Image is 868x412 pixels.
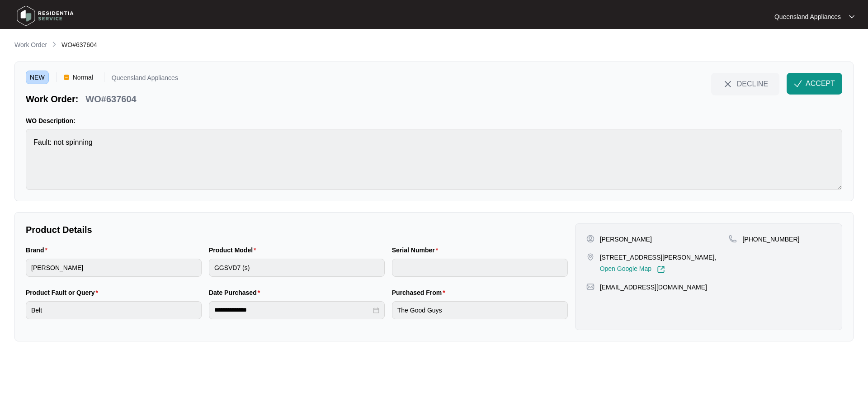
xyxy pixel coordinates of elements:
input: Purchased From [392,301,568,319]
button: check-IconACCEPT [787,73,842,95]
p: Queensland Appliances [774,12,841,21]
textarea: Fault: not spinning [26,129,842,190]
span: Normal [69,71,97,84]
p: Product Details [26,223,568,236]
p: Work Order [14,40,47,49]
input: Serial Number [392,259,568,277]
p: Work Order: [26,93,78,105]
img: map-pin [729,235,737,243]
img: dropdown arrow [849,14,854,19]
span: NEW [26,71,49,84]
img: map-pin [586,283,594,291]
p: [STREET_ADDRESS][PERSON_NAME], [600,253,717,262]
img: chevron-right [51,41,58,48]
p: WO Description: [26,116,842,125]
img: Vercel Logo [64,75,69,80]
input: Brand [26,259,202,277]
img: residentia service logo [14,2,77,29]
input: Product Model [209,259,385,277]
a: Work Order [13,40,49,50]
p: [PHONE_NUMBER] [742,235,799,244]
span: WO#637604 [61,41,97,48]
label: Brand [26,246,51,255]
img: check-Icon [794,80,802,88]
img: close-Icon [722,79,733,90]
button: close-IconDECLINE [711,73,779,95]
label: Date Purchased [209,288,264,297]
label: Product Fault or Query [26,288,102,297]
p: [PERSON_NAME] [600,235,652,244]
img: map-pin [586,253,594,261]
label: Product Model [209,246,260,255]
label: Serial Number [392,246,442,255]
img: Link-External [657,265,665,274]
p: WO#637604 [85,93,136,105]
p: [EMAIL_ADDRESS][DOMAIN_NAME] [600,283,707,292]
input: Date Purchased [214,305,371,315]
span: DECLINE [737,79,768,89]
img: user-pin [586,235,594,243]
a: Open Google Map [600,265,665,274]
p: Queensland Appliances [112,75,178,84]
input: Product Fault or Query [26,301,202,319]
label: Purchased From [392,288,449,297]
span: ACCEPT [806,78,835,89]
